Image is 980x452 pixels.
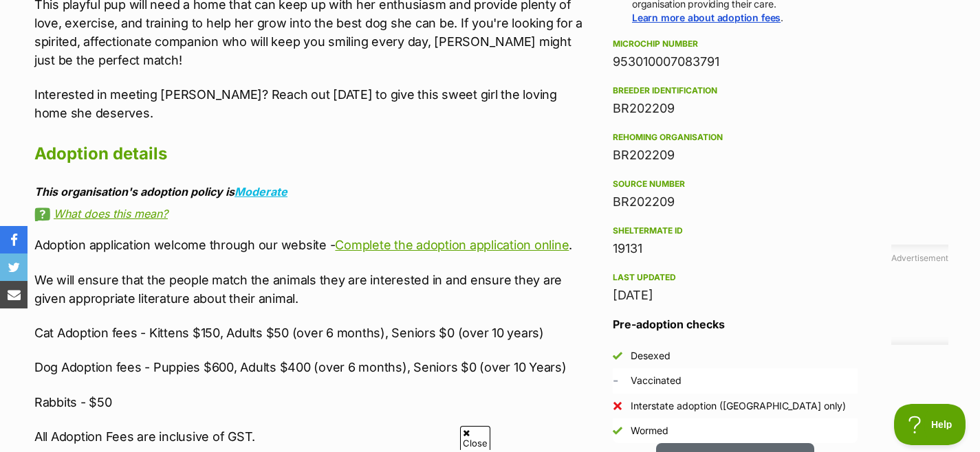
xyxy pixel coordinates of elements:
[613,401,622,411] img: No
[34,358,584,376] p: Dog Adoption fees - Puppies $600, Adults $400 (over 6 months), Seniors $0 (over 10 Years)
[34,207,584,220] a: What does this mean?
[34,236,584,254] p: Adoption application welcome through our website - .
[613,85,858,96] div: Breeder identification
[613,52,858,71] div: 953010007083791
[613,272,858,283] div: Last updated
[613,286,858,305] div: [DATE]
[34,271,584,308] p: We will ensure that the people match the animals they are interested in and ensure they are given...
[613,99,858,118] div: BR202209
[891,245,948,345] div: Advertisement
[631,399,846,413] div: Interstate adoption ([GEOGRAPHIC_DATA] only)
[613,225,858,236] div: Sheltermate ID
[632,12,781,23] a: Learn more about adoption fees
[613,146,858,165] div: BR202209
[631,374,682,387] div: Vaccinated
[34,324,584,342] p: Cat Adoption fees - Kittens $150, Adults $50 (over 6 months), Seniors $0 (over 10 years)
[613,316,858,332] h3: Pre-adoption checks
[613,426,622,436] img: Yes
[613,179,858,190] div: Source number
[631,424,668,438] div: Wormed
[631,349,671,363] div: Desexed
[34,393,584,411] p: Rabbits - $50
[335,238,569,252] a: Complete the adoption application online
[460,426,490,450] span: Close
[613,239,858,258] div: 19131
[894,404,966,445] iframe: Help Scout Beacon - Open
[613,192,858,212] div: BR202209
[613,38,858,49] div: Microchip number
[613,132,858,143] div: Rehoming organisation
[34,85,584,122] p: Interested in meeting [PERSON_NAME]? Reach out [DATE] to give this sweet girl the loving home she...
[235,185,287,199] a: Moderate
[34,139,584,169] h2: Adoption details
[34,185,584,198] div: This organisation's adoption policy is
[34,427,584,446] p: All Adoption Fees are inclusive of GST.
[613,351,622,361] img: Yes
[613,374,618,388] span: Unknown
